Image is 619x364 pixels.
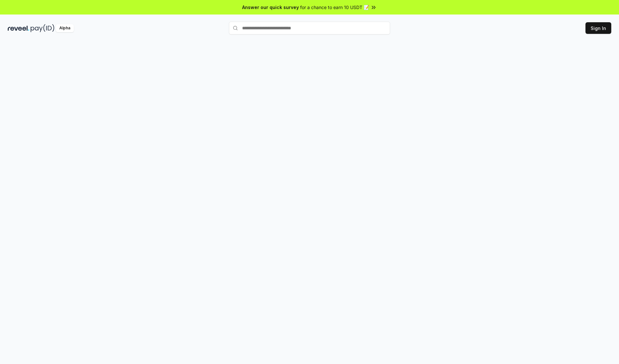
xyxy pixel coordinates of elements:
button: Sign In [585,22,611,34]
div: Alpha [56,24,74,32]
img: pay_id [31,24,54,32]
span: Answer our quick survey [242,4,299,11]
img: reveel_dark [8,24,29,32]
span: for a chance to earn 10 USDT 📝 [300,4,369,11]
